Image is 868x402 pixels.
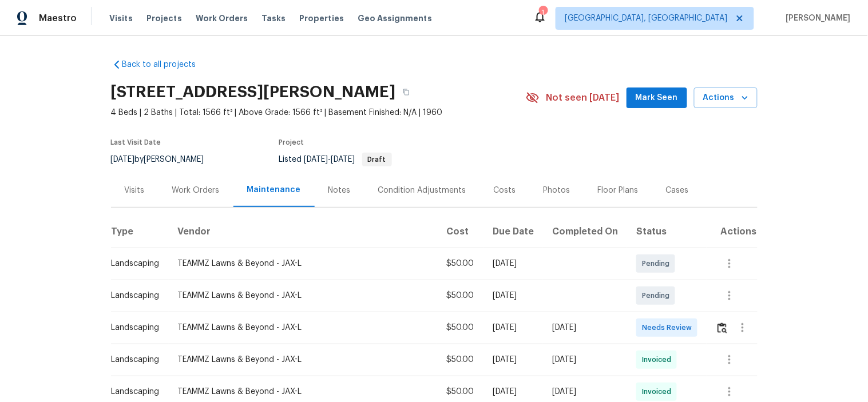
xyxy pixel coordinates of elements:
[125,185,145,196] div: Visits
[552,322,618,333] div: [DATE]
[178,354,428,365] div: TEAMMZ Lawns & Beyond - JAX-L
[446,386,474,397] div: $50.00
[694,87,758,109] button: Actions
[493,322,534,333] div: [DATE]
[483,216,543,248] th: Due Date
[111,107,526,118] span: 4 Beds | 2 Baths | Total: 1566 ft² | Above Grade: 1566 ft² | Basement Finished: N/A | 1960
[169,216,437,248] th: Vendor
[111,216,169,248] th: Type
[718,323,727,333] img: Review Icon
[172,185,220,196] div: Work Orders
[493,258,534,269] div: [DATE]
[642,290,674,301] span: Pending
[446,290,474,301] div: $50.00
[627,216,707,248] th: Status
[544,185,570,196] div: Photos
[111,139,161,146] span: Last Visit Date
[627,87,687,109] button: Mark Seen
[494,185,516,196] div: Costs
[493,354,534,365] div: [DATE]
[707,216,757,248] th: Actions
[446,322,474,333] div: $50.00
[178,258,428,269] div: TEAMMZ Lawns & Beyond - JAX-L
[363,156,391,163] span: Draft
[642,386,676,397] span: Invoiced
[279,139,304,146] span: Project
[598,185,639,196] div: Floor Plans
[539,7,547,18] div: 1
[446,354,474,365] div: $50.00
[304,156,355,164] span: -
[716,314,729,341] button: Review Icon
[299,13,344,24] span: Properties
[565,13,728,24] span: [GEOGRAPHIC_DATA], [GEOGRAPHIC_DATA]
[178,322,428,333] div: TEAMMZ Lawns & Beyond - JAX-L
[111,86,396,98] h2: [STREET_ADDRESS][PERSON_NAME]
[261,14,286,22] span: Tasks
[39,13,77,24] span: Maestro
[112,322,160,333] div: Landscaping
[437,216,483,248] th: Cost
[247,184,301,196] div: Maintenance
[112,386,160,397] div: Landscaping
[111,153,218,166] div: by [PERSON_NAME]
[331,156,355,164] span: [DATE]
[543,216,627,248] th: Completed On
[196,13,248,24] span: Work Orders
[666,185,689,196] div: Cases
[112,290,160,301] div: Landscaping
[146,13,182,24] span: Projects
[642,322,696,333] span: Needs Review
[396,82,417,102] button: Copy Address
[109,13,133,24] span: Visits
[546,92,620,104] span: Not seen [DATE]
[111,156,135,164] span: [DATE]
[178,386,428,397] div: TEAMMZ Lawns & Beyond - JAX-L
[279,156,392,164] span: Listed
[358,13,432,24] span: Geo Assignments
[782,13,851,24] span: [PERSON_NAME]
[328,185,351,196] div: Notes
[552,386,618,397] div: [DATE]
[493,290,534,301] div: [DATE]
[112,354,160,365] div: Landscaping
[642,354,676,365] span: Invoiced
[552,354,618,365] div: [DATE]
[378,185,466,196] div: Condition Adjustments
[178,290,428,301] div: TEAMMZ Lawns & Beyond - JAX-L
[636,91,678,105] span: Mark Seen
[493,386,534,397] div: [DATE]
[304,156,328,164] span: [DATE]
[703,91,748,105] span: Actions
[111,59,221,70] a: Back to all projects
[642,258,674,269] span: Pending
[112,258,160,269] div: Landscaping
[446,258,474,269] div: $50.00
